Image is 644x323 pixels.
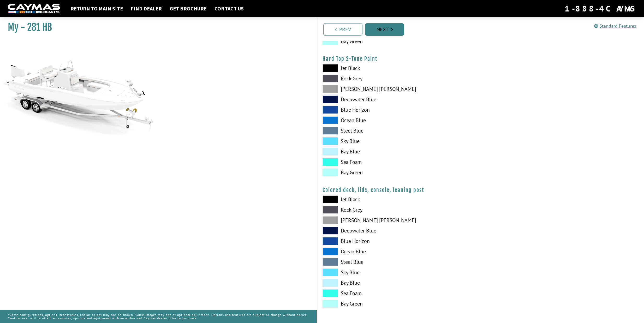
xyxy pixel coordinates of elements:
label: Sea Foam [323,158,475,166]
a: Contact Us [212,5,246,12]
label: Rock Grey [323,75,475,82]
h1: My - 281 HB [8,21,304,33]
label: Bay Green [323,37,475,45]
label: Bay Green [323,300,475,308]
div: 1-888-4CAYMAS [565,3,636,14]
label: Bay Blue [323,148,475,155]
label: Ocean Blue [323,248,475,255]
a: Find Dealer [128,5,164,12]
label: Steel Blue [323,127,475,135]
label: Rock Grey [323,206,475,214]
p: *Some configurations, options, accessories, and/or colors may not be shown. Some images may depic... [8,310,309,322]
a: Get Brochure [167,5,209,12]
label: [PERSON_NAME] [PERSON_NAME] [323,216,475,224]
label: Sky Blue [323,137,475,145]
label: Deepwater Blue [323,95,475,103]
h4: Hard Top 2-Tone Paint [323,56,639,62]
label: Bay Blue [323,279,475,287]
label: Blue Horizon [323,106,475,114]
a: Return to main site [68,5,126,12]
a: Next [365,23,404,36]
a: Standard Features [594,23,636,29]
label: Jet Black [323,195,475,203]
label: Ocean Blue [323,116,475,124]
img: white-logo-c9c8dbefe5ff5ceceb0f0178aa75bf4bb51f6bca0971e226c86eb53dfe498488.png [8,4,60,14]
ul: Pagination [322,22,644,36]
label: Deepwater Blue [323,227,475,235]
label: Jet Black [323,64,475,72]
label: Sky Blue [323,268,475,276]
label: Blue Horizon [323,237,475,245]
label: Sea Foam [323,289,475,297]
label: Bay Green [323,169,475,176]
h4: Colored deck, lids, console, leaning post [323,187,639,193]
label: [PERSON_NAME] [PERSON_NAME] [323,85,475,93]
a: Prev [323,23,362,36]
label: Steel Blue [323,258,475,266]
